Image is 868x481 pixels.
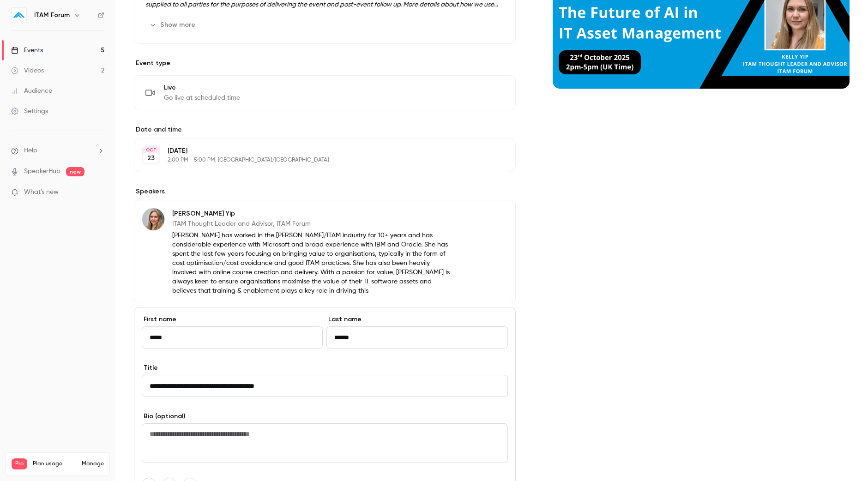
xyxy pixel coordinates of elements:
[33,460,76,468] span: Plan usage
[134,187,516,196] label: Speakers
[34,11,70,20] h6: ITAM Forum
[142,208,164,230] img: Kelly Yip
[168,156,467,164] p: 2:00 PM - 5:00 PM, [GEOGRAPHIC_DATA]/[GEOGRAPHIC_DATA]
[134,200,516,303] div: Kelly Yip[PERSON_NAME] YipITAM Thought Leader and Advisor, ITAM Forum[PERSON_NAME] has worked in ...
[134,59,516,68] p: Event type
[172,209,456,218] p: [PERSON_NAME] Yip
[164,93,240,102] span: Go live at scheduled time
[142,412,508,421] label: Bio (optional)
[11,66,44,75] div: Videos
[172,219,456,228] p: ITAM Thought Leader and Advisor, ITAM Forum
[12,458,27,469] span: Pro
[24,146,37,156] span: Help
[172,231,456,295] p: [PERSON_NAME] has worked in the [PERSON_NAME]/ITAM industry for 10+ years and has considerable ex...
[82,460,104,468] a: Manage
[11,46,43,55] div: Events
[93,188,104,197] iframe: Noticeable Trigger
[11,146,104,156] li: help-dropdown-opener
[142,315,323,324] label: First name
[147,154,155,163] p: 23
[168,146,467,156] p: [DATE]
[24,167,60,176] a: SpeakerHub
[66,167,84,176] span: new
[164,83,240,92] span: Live
[24,187,59,197] span: What's new
[11,107,48,116] div: Settings
[142,363,508,373] label: Title
[143,147,159,153] div: OCT
[145,18,201,32] button: Show more
[134,125,516,134] label: Date and time
[12,8,26,23] img: ITAM Forum
[11,86,52,96] div: Audience
[326,315,507,324] label: Last name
